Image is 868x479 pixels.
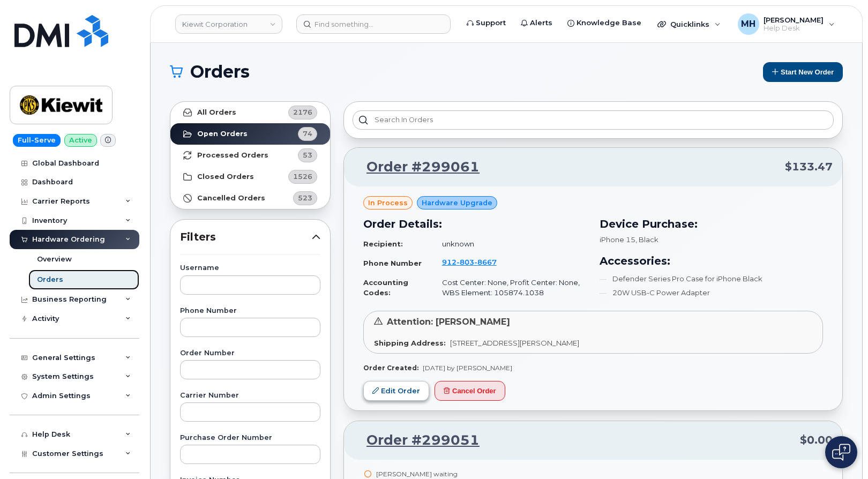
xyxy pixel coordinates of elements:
[197,151,268,160] strong: Processed Orders
[170,166,330,188] a: Closed Orders1526
[293,107,312,117] span: 2176
[363,381,429,401] a: Edit Order
[457,258,474,266] span: 803
[363,239,403,248] strong: Recipient:
[368,198,408,208] span: in process
[442,258,510,266] a: 9128038667
[442,258,497,266] span: 912
[354,431,480,450] a: Order #299051
[180,435,320,441] label: Purchase Order Number
[600,216,823,232] h3: Device Purchase:
[800,432,833,448] span: $0.00
[600,274,823,284] li: Defender Series Pro Case for iPhone Black
[354,158,480,177] a: Order #299061
[363,259,422,267] strong: Phone Number
[600,253,823,269] h3: Accessories:
[635,235,659,244] span: , Black
[180,350,320,357] label: Order Number
[363,216,587,232] h3: Order Details:
[353,110,834,130] input: Search in orders
[197,194,265,203] strong: Cancelled Orders
[387,317,510,327] span: Attention: [PERSON_NAME]
[298,193,312,203] span: 523
[293,171,312,182] span: 1526
[423,364,512,372] span: [DATE] by [PERSON_NAME]
[432,235,587,253] td: unknown
[180,265,320,272] label: Username
[474,258,497,266] span: 8667
[450,339,579,347] span: [STREET_ADDRESS][PERSON_NAME]
[180,229,312,245] span: Filters
[180,392,320,399] label: Carrier Number
[363,364,418,372] strong: Order Created:
[190,64,250,80] span: Orders
[180,308,320,315] label: Phone Number
[197,173,254,181] strong: Closed Orders
[170,123,330,145] a: Open Orders74
[600,235,635,244] span: iPhone 15
[435,381,505,401] button: Cancel Order
[600,288,823,298] li: 20W USB-C Power Adapter
[197,130,248,138] strong: Open Orders
[363,278,408,297] strong: Accounting Codes:
[170,188,330,209] a: Cancelled Orders523
[374,339,446,347] strong: Shipping Address:
[785,159,833,175] span: $133.47
[376,469,469,478] div: [PERSON_NAME] waiting
[170,102,330,123] a: All Orders2176
[197,108,236,117] strong: All Orders
[170,145,330,166] a: Processed Orders53
[432,273,587,302] td: Cost Center: None, Profit Center: None, WBS Element: 105874.1038
[303,150,312,160] span: 53
[763,62,843,82] button: Start New Order
[303,129,312,139] span: 74
[832,444,850,461] img: Open chat
[422,198,492,208] span: Hardware Upgrade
